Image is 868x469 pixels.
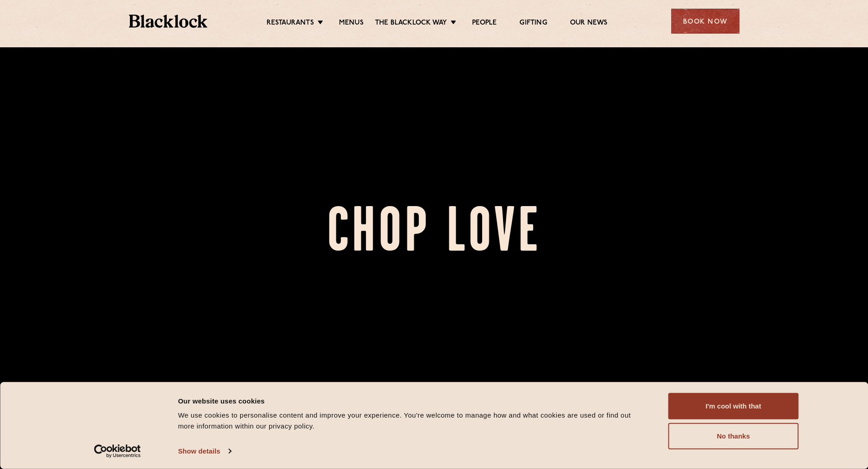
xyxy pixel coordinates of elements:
button: No thanks [668,423,799,449]
a: The Blacklock Way [375,19,447,29]
div: Our website uses cookies [178,395,648,406]
a: Our News [570,19,608,29]
a: Usercentrics Cookiebot - opens in a new window [77,444,157,458]
button: I'm cool with that [668,393,799,419]
a: Gifting [519,19,547,29]
a: Show details [178,444,231,458]
a: Restaurants [267,19,314,29]
div: Book Now [671,9,740,34]
a: Menus [339,19,364,29]
div: We use cookies to personalise content and improve your experience. You're welcome to manage how a... [178,410,648,432]
a: People [472,19,497,29]
img: BL_Textured_Logo-footer-cropped.svg [129,15,208,28]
